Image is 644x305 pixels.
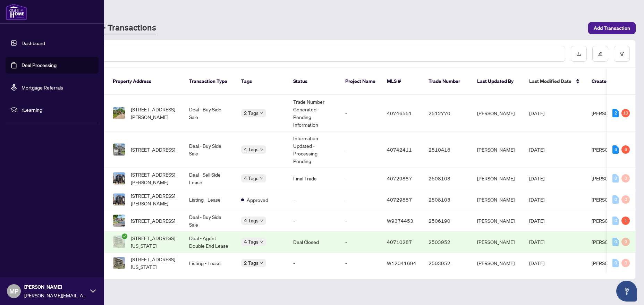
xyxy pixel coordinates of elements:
div: 0 [612,195,619,204]
span: 40710287 [387,239,412,245]
span: [PERSON_NAME] [592,196,629,203]
span: 4 Tags [244,238,259,246]
span: [STREET_ADDRESS][PERSON_NAME] [131,192,178,207]
button: Add Transaction [588,22,636,34]
a: Deal Processing [22,62,57,68]
div: 0 [612,238,619,246]
td: Deal - Buy Side Sale [184,210,236,231]
th: MLS # [381,68,423,95]
td: Listing - Lease [184,253,236,274]
th: Last Modified Date [524,68,586,95]
td: - [340,168,381,189]
span: [DATE] [529,110,544,116]
span: 40729887 [387,196,412,203]
span: W12041694 [387,260,416,266]
span: [STREET_ADDRESS][PERSON_NAME] [131,105,178,121]
div: 0 [621,238,630,246]
td: 2512770 [423,95,472,132]
div: 2 [612,109,619,117]
img: thumbnail-img [113,107,125,119]
td: Deal - Sell Side Lease [184,168,236,189]
td: 2508103 [423,189,472,210]
span: [DATE] [529,260,544,266]
span: [PERSON_NAME][EMAIL_ADDRESS][DOMAIN_NAME] [24,291,87,299]
td: Deal - Buy Side Sale [184,132,236,168]
span: [PERSON_NAME] [592,218,629,224]
td: - [340,189,381,210]
th: Status [288,68,340,95]
td: 2503952 [423,231,472,253]
td: - [340,95,381,132]
span: download [576,51,581,56]
td: Trade Number Generated - Pending Information [288,95,340,132]
span: down [260,177,263,180]
td: [PERSON_NAME] [472,168,524,189]
span: down [260,148,263,151]
span: down [260,111,263,115]
span: [STREET_ADDRESS][US_STATE] [131,234,178,249]
div: 6 [621,145,630,154]
span: [DATE] [529,175,544,181]
div: 0 [621,259,630,267]
div: 0 [612,217,619,225]
img: thumbnail-img [113,172,125,184]
img: thumbnail-img [113,257,125,269]
span: [PERSON_NAME] [592,175,629,181]
td: [PERSON_NAME] [472,132,524,168]
img: thumbnail-img [113,194,125,205]
span: down [260,261,263,265]
td: [PERSON_NAME] [472,253,524,274]
img: thumbnail-img [113,144,125,155]
span: Add Transaction [594,23,630,34]
span: [PERSON_NAME] [592,110,629,116]
img: thumbnail-img [113,236,125,248]
td: Final Trade [288,168,340,189]
span: 4 Tags [244,217,259,224]
th: Created By [586,68,628,95]
a: Dashboard [22,40,45,46]
td: - [288,189,340,210]
td: 2506190 [423,210,472,231]
td: [PERSON_NAME] [472,210,524,231]
span: 2 Tags [244,259,259,267]
span: [DATE] [529,196,544,203]
button: Open asap [616,281,637,302]
td: 2503952 [423,253,472,274]
th: Tags [236,68,288,95]
span: 40742411 [387,146,412,153]
th: Property Address [107,68,184,95]
td: 2508103 [423,168,472,189]
td: - [340,253,381,274]
div: 0 [621,174,630,183]
span: [STREET_ADDRESS] [131,146,175,153]
div: 0 [612,259,619,267]
img: logo [6,3,27,20]
td: - [288,210,340,231]
span: check-circle [122,234,127,239]
span: [STREET_ADDRESS][US_STATE] [131,255,178,271]
td: - [340,231,381,253]
td: - [340,132,381,168]
span: [DATE] [529,239,544,245]
td: Deal - Buy Side Sale [184,95,236,132]
span: down [260,219,263,222]
td: 2510416 [423,132,472,168]
span: 40729887 [387,175,412,181]
span: [STREET_ADDRESS][PERSON_NAME] [131,171,178,186]
span: filter [619,51,624,56]
span: W9374453 [387,218,413,224]
th: Project Name [340,68,381,95]
span: [PERSON_NAME] [24,283,87,291]
td: - [288,253,340,274]
button: download [571,46,587,62]
th: Transaction Type [184,68,236,95]
td: [PERSON_NAME] [472,95,524,132]
span: [DATE] [529,146,544,153]
div: 0 [612,174,619,183]
td: [PERSON_NAME] [472,231,524,253]
div: 1 [621,217,630,225]
span: [DATE] [529,218,544,224]
span: 2 Tags [244,109,259,117]
th: Last Updated By [472,68,524,95]
span: [PERSON_NAME] [592,260,629,266]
